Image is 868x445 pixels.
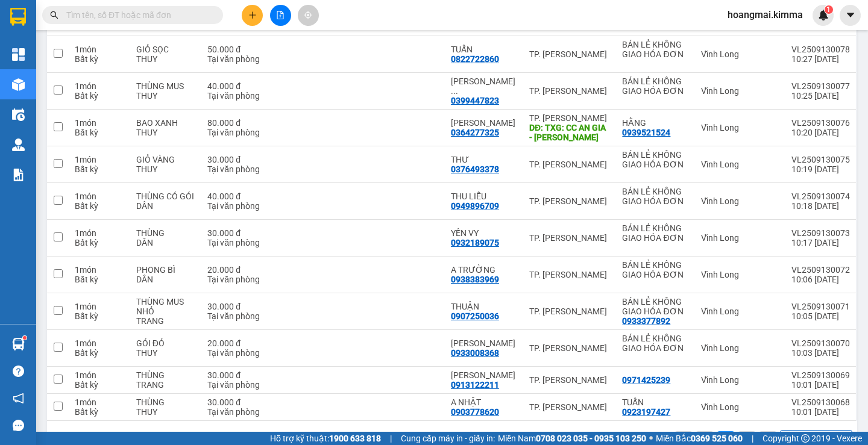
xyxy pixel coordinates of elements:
[207,397,274,407] div: 30.000 đ
[622,187,689,206] div: BÁN LẺ KHÔNG GIAO HÓA ĐƠN
[75,370,124,380] div: 1 món
[451,228,517,238] div: YẾN VY
[451,238,499,247] div: 0932189075
[701,49,779,59] div: Vĩnh Long
[329,434,381,443] strong: 1900 633 818
[791,275,850,284] div: 10:06 [DATE]
[701,375,779,385] div: Vĩnh Long
[701,402,779,412] div: Vĩnh Long
[622,334,689,353] div: BÁN LẺ KHÔNG GIAO HÓA ĐƠN
[136,297,196,316] div: THÙNG MUS NHỎ
[791,311,850,321] div: 10:05 [DATE]
[791,397,850,407] div: VL2509130068
[10,8,26,26] img: logo-vxr
[75,118,124,128] div: 1 món
[622,375,670,385] div: 0971425239
[75,380,124,390] div: Bất kỳ
[136,45,196,54] div: GIỎ SỌC
[451,311,499,321] div: 0907250036
[791,164,850,174] div: 10:19 [DATE]
[75,311,124,321] div: Bất kỳ
[791,370,850,380] div: VL2509130069
[529,160,611,169] div: TP. [PERSON_NAME]
[75,397,124,407] div: 1 món
[451,45,517,54] div: TUẤN
[136,118,196,128] div: BAO XANH
[451,54,499,64] div: 0822722860
[6,6,175,51] li: [PERSON_NAME] - 0931936768
[825,5,833,14] sup: 1
[207,45,274,54] div: 50.000 đ
[6,80,71,116] b: 107/1 , Đường 2/9 P1, TP Vĩnh Long
[6,81,14,89] span: environment
[207,370,274,380] div: 30.000 đ
[136,164,196,174] div: THUY
[136,155,196,164] div: GIỎ VÀNG
[270,432,381,445] span: Hỗ trợ kỹ thuật:
[207,228,274,238] div: 30.000 đ
[791,155,850,164] div: VL2509130075
[242,5,263,26] button: plus
[75,164,124,174] div: Bất kỳ
[207,91,274,101] div: Tại văn phòng
[656,432,743,445] span: Miền Bắc
[791,45,850,54] div: VL2509130078
[818,10,829,20] img: icon-new-feature
[75,238,124,247] div: Bất kỳ
[622,297,689,316] div: BÁN LẺ KHÔNG GIAO HÓA ĐƠN
[12,169,25,181] img: solution-icon
[622,118,689,128] div: HẰNG
[791,128,850,137] div: 10:20 [DATE]
[529,113,611,123] div: TP. [PERSON_NAME]
[498,432,646,445] span: Miền Nam
[791,302,850,311] div: VL2509130071
[136,191,196,201] div: THÙNG CÓ GÓI
[136,81,196,91] div: THÙNG MUS
[529,123,611,142] div: DĐ: TXG: CC AN GIA - NG VĂN LINH
[75,302,124,311] div: 1 món
[701,86,779,96] div: Vĩnh Long
[791,407,850,417] div: 10:01 [DATE]
[12,48,25,61] img: dashboard-icon
[826,5,831,14] span: 1
[207,338,274,348] div: 20.000 đ
[276,11,285,19] span: file-add
[136,380,196,390] div: TRANG
[136,397,196,407] div: THÙNG
[529,307,611,316] div: TP. [PERSON_NAME]
[207,238,274,247] div: Tại văn phòng
[207,407,274,417] div: Tại văn phòng
[801,434,810,443] span: copyright
[622,316,670,326] div: 0933377892
[791,91,850,101] div: 10:25 [DATE]
[6,65,83,78] li: VP Vĩnh Long
[529,233,611,243] div: TP. [PERSON_NAME]
[298,5,319,26] button: aim
[622,223,689,243] div: BÁN LẺ KHÔNG GIAO HÓA ĐƠN
[75,265,124,275] div: 1 món
[207,118,274,128] div: 80.000 đ
[136,201,196,211] div: DÂN
[529,270,611,279] div: TP. [PERSON_NAME]
[701,233,779,243] div: Vĩnh Long
[791,81,850,91] div: VL2509130077
[136,407,196,417] div: THUY
[451,407,499,417] div: 0903778620
[529,86,611,96] div: TP. [PERSON_NAME]
[75,201,124,211] div: Bất kỳ
[390,432,392,445] span: |
[451,380,499,390] div: 0913122211
[136,338,196,348] div: GÓI ĐỎ
[401,432,495,445] span: Cung cấp máy in - giấy in:
[529,49,611,59] div: TP. [PERSON_NAME]
[701,343,779,353] div: Vĩnh Long
[451,191,517,201] div: THU LIỄU
[75,155,124,164] div: 1 món
[136,228,196,238] div: THÙNG
[701,160,779,169] div: Vĩnh Long
[207,54,274,64] div: Tại văn phòng
[791,228,850,238] div: VL2509130073
[791,338,850,348] div: VL2509130070
[791,54,850,64] div: 10:27 [DATE]
[451,265,517,275] div: A TRƯỜNG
